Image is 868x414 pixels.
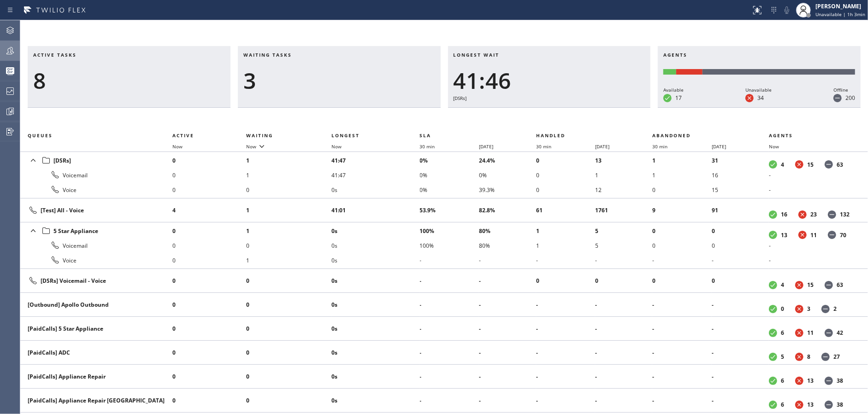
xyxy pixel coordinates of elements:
[28,373,165,380] div: [PaidCalls] Appliance Repair
[745,94,754,102] dt: Unavailable
[795,401,803,409] dt: Unavailable
[172,274,246,288] li: 0
[595,223,652,238] li: 5
[663,94,672,102] dt: Available
[479,253,536,268] li: -
[331,168,420,182] li: 41:47
[769,281,777,289] dt: Available
[28,154,165,167] div: [DSRs]
[595,168,652,182] li: 1
[536,132,565,139] span: Handled
[781,231,787,239] dd: 13
[837,161,843,169] dd: 63
[246,297,331,312] li: 0
[246,182,331,197] li: 0
[769,401,777,409] dt: Available
[536,321,595,336] li: -
[712,238,769,253] li: 0
[795,353,803,361] dt: Unavailable
[652,253,711,268] li: -
[769,143,779,150] span: Now
[781,329,784,337] dd: 6
[652,168,711,182] li: 1
[536,274,595,288] li: 0
[769,168,857,182] li: -
[479,321,536,336] li: -
[676,69,702,75] div: Unavailable: 34
[652,393,711,408] li: -
[28,301,165,309] div: [Outbound] Apollo Outbound
[420,153,479,168] li: 0%
[837,401,843,408] dd: 38
[825,281,833,289] dt: Offline
[712,393,769,408] li: -
[663,52,687,58] span: Agents
[172,321,246,336] li: 0
[536,253,595,268] li: -
[420,203,479,218] li: 53.9%
[331,345,420,360] li: 0s
[815,11,865,17] span: Unavailable | 1h 3min
[246,253,331,268] li: 1
[845,94,855,102] dd: 200
[769,353,777,361] dt: Available
[246,238,331,253] li: 0
[454,94,645,102] div: [DSRs]
[536,182,595,197] li: 0
[712,153,769,168] li: 31
[837,329,843,337] dd: 42
[172,168,246,182] li: 0
[595,393,652,408] li: -
[828,210,836,219] dt: Offline
[652,223,711,238] li: 0
[781,377,784,385] dd: 6
[243,67,435,94] div: 3
[810,210,817,218] dd: 23
[833,305,837,313] dd: 2
[825,329,833,337] dt: Offline
[652,143,667,150] span: 30 min
[246,223,331,238] li: 1
[807,281,814,289] dd: 15
[769,160,777,169] dt: Available
[331,153,420,168] li: 41:47
[675,94,682,102] dd: 17
[769,238,857,253] li: -
[798,231,807,239] dt: Unavailable
[840,231,846,239] dd: 70
[703,69,855,75] div: Offline: 200
[479,182,536,197] li: 39.3%
[833,353,840,361] dd: 27
[652,369,711,384] li: -
[331,203,420,218] li: 41:01
[536,297,595,312] li: -
[172,132,194,139] span: Active
[420,393,479,408] li: -
[172,223,246,238] li: 0
[536,345,595,360] li: -
[745,86,772,94] div: Unavailable
[536,223,595,238] li: 1
[479,203,536,218] li: 82.8%
[536,203,595,218] li: 61
[246,203,331,218] li: 1
[781,353,784,361] dd: 5
[479,153,536,168] li: 24.4%
[595,274,652,288] li: 0
[833,94,842,102] dt: Offline
[536,153,595,168] li: 0
[172,393,246,408] li: 0
[652,153,711,168] li: 1
[652,132,691,139] span: Abandoned
[479,393,536,408] li: -
[172,297,246,312] li: 0
[652,297,711,312] li: -
[28,205,165,216] div: [Test] All - Voice
[595,321,652,336] li: -
[807,401,814,408] dd: 13
[712,274,769,288] li: 0
[821,353,830,361] dt: Offline
[652,274,711,288] li: 0
[795,329,803,337] dt: Unavailable
[28,325,165,332] div: [PaidCalls] 5 Star Appliance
